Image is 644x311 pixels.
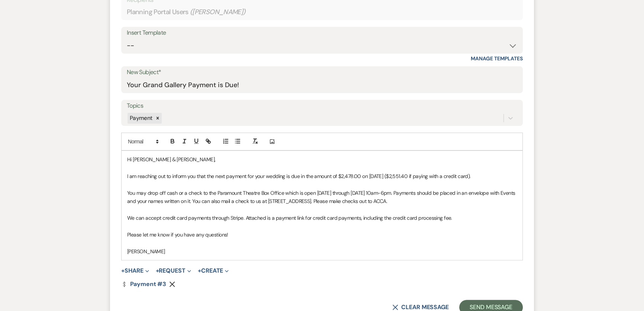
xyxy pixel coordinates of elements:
button: Share [121,268,149,274]
p: You may drop off cash or a check to the Paramount Theatre Box Office which is open [DATE] through... [127,189,517,206]
span: + [121,268,125,274]
p: Please let me know if you have any questions! [127,231,517,239]
label: New Subject* [127,67,517,78]
button: Create [198,268,229,274]
a: Payment #3 [121,281,166,287]
button: Request [156,268,191,274]
span: ( [PERSON_NAME] ) [190,7,246,17]
div: Insert Template [127,28,517,38]
button: Clear message [392,304,449,310]
p: I am reaching out to inform you that the next payment for your wedding is due in the amount of $2... [127,172,517,180]
span: + [198,268,201,274]
p: [PERSON_NAME] [127,247,517,256]
p: We can accept credit card payments through Stripe. Attached is a payment link for credit card pay... [127,214,517,222]
label: Topics [127,101,517,111]
div: Planning Portal Users [127,5,517,19]
p: Hi [PERSON_NAME] & [PERSON_NAME], [127,155,517,164]
a: Manage Templates [471,55,523,62]
span: + [156,268,159,274]
div: Payment [128,113,154,124]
